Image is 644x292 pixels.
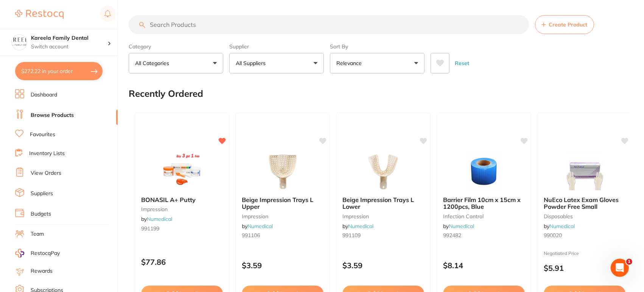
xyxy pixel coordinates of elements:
span: 1 [626,259,632,265]
b: NuEco Latex Exam Gloves Powder Free Small [544,196,625,210]
a: Numedical [348,223,373,230]
small: 990020 [544,232,625,238]
a: Rewards [31,267,53,275]
p: $8.14 [443,261,525,270]
a: Numedical [449,223,474,230]
small: infection control [443,213,525,219]
p: $5.91 [544,264,625,272]
img: Beige Impression Trays L Upper [258,152,307,190]
p: $3.59 [242,261,324,270]
b: Beige Impression Trays L Lower [342,196,424,210]
small: impression [242,213,324,219]
img: Restocq Logo [15,10,64,19]
p: Relevance [336,59,365,67]
iframe: Intercom live chat [611,259,629,277]
a: Numedical [147,216,172,222]
small: impression [141,206,223,212]
span: by [443,223,474,230]
a: RestocqPay [15,249,60,258]
p: All Suppliers [236,59,269,67]
img: Kareela Family Dental [12,35,27,50]
a: Favourites [30,131,55,138]
img: Barrier Film 10cm x 15cm x 1200pcs, Blue [459,152,509,190]
small: 992482 [443,232,525,238]
p: $77.86 [141,258,223,266]
small: disposables [544,213,625,219]
span: by [544,223,575,230]
a: Team [31,230,44,238]
small: 991109 [342,232,424,238]
a: Inventory Lists [29,150,65,157]
span: by [242,223,273,230]
button: All Categories [129,53,223,73]
a: View Orders [31,169,61,177]
b: Barrier Film 10cm x 15cm x 1200pcs, Blue [443,196,525,210]
b: BONASIL A+ Putty [141,196,223,203]
h4: Kareela Family Dental [31,34,107,42]
button: Reset [453,53,471,73]
a: Budgets [31,210,51,218]
a: Restocq Logo [15,6,64,23]
span: Create Product [549,22,588,28]
small: 991106 [242,232,324,238]
button: Relevance [330,53,425,73]
img: Beige Impression Trays L Lower [359,152,408,190]
small: Negotiated Price [544,251,625,256]
a: Numedical [549,223,575,230]
h2: Recently Ordered [129,89,203,99]
small: impression [342,213,424,219]
span: by [141,216,172,222]
button: Create Product [535,15,594,34]
a: Dashboard [31,91,57,99]
a: Suppliers [31,190,53,197]
button: All Suppliers [229,53,324,73]
b: Beige Impression Trays L Upper [242,196,324,210]
p: Switch account [31,43,107,51]
span: RestocqPay [31,250,60,257]
img: RestocqPay [15,249,24,258]
label: Supplier [229,43,324,50]
button: $272.22 in your order [15,62,103,80]
small: 991199 [141,225,223,231]
input: Search Products [129,15,529,34]
span: by [342,223,373,230]
p: $3.59 [342,261,424,270]
img: NuEco Latex Exam Gloves Powder Free Small [560,152,609,190]
a: Numedical [247,223,273,230]
label: Category [129,43,223,50]
p: All Categories [135,59,172,67]
a: Browse Products [31,112,74,119]
label: Sort By [330,43,425,50]
img: BONASIL A+ Putty [157,152,207,190]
